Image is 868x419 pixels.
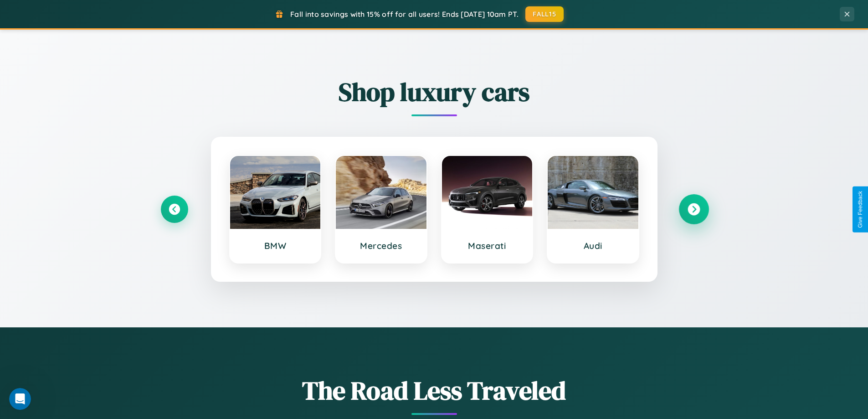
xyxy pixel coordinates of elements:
[857,191,863,228] div: Give Feedback
[161,74,708,109] h2: Shop luxury cars
[345,240,417,251] h3: Mercedes
[239,240,312,251] h3: BMW
[161,373,708,408] h1: The Road Less Traveled
[557,240,629,251] h3: Audi
[9,388,31,410] iframe: Intercom live chat
[290,10,519,19] span: Fall into savings with 15% off for all users! Ends [DATE] 10am PT.
[525,6,564,22] button: FALL15
[451,240,524,251] h3: Maserati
